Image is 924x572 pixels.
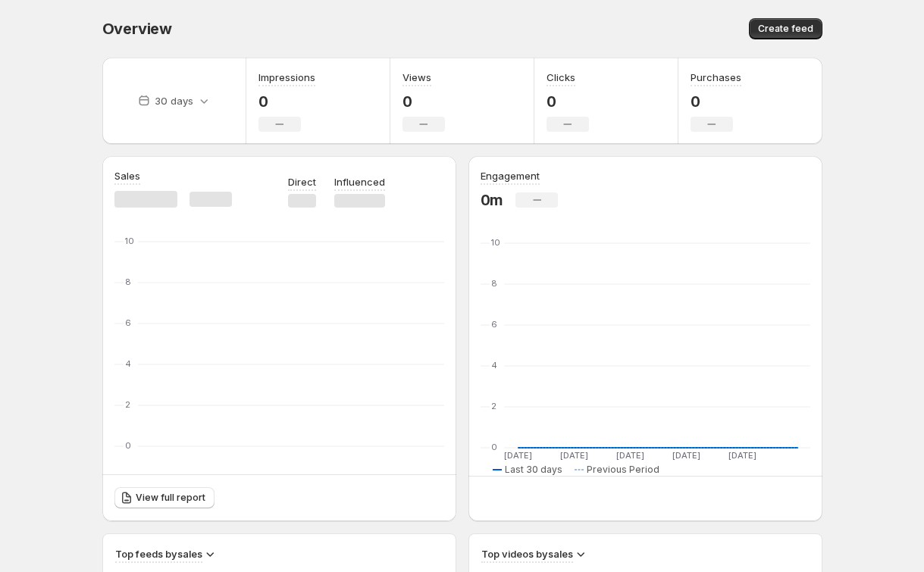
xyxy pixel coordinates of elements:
[491,442,497,452] text: 0
[402,92,445,111] p: 0
[258,92,315,111] p: 0
[758,23,813,35] span: Create feed
[136,492,205,504] span: View full report
[691,70,741,85] h3: Purchases
[749,18,822,39] button: Create feed
[587,464,659,476] span: Previous Period
[102,20,172,38] span: Overview
[114,487,215,508] a: View full report
[288,174,316,189] p: Direct
[505,464,562,476] span: Last 30 days
[125,399,130,410] text: 2
[491,278,497,289] text: 8
[115,546,202,561] h3: Top feeds by sales
[334,174,385,189] p: Influenced
[114,168,140,183] h3: Sales
[615,450,644,461] text: [DATE]
[125,236,134,246] text: 10
[481,168,540,183] h3: Engagement
[491,401,496,411] text: 2
[481,191,504,209] p: 0m
[402,70,431,85] h3: Views
[155,93,193,108] p: 30 days
[125,277,131,287] text: 8
[691,92,741,111] p: 0
[258,70,315,85] h3: Impressions
[481,546,573,561] h3: Top videos by sales
[547,92,589,111] p: 0
[125,358,131,369] text: 4
[728,450,756,461] text: [DATE]
[547,70,575,85] h3: Clicks
[491,360,497,370] text: 4
[491,319,497,330] text: 6
[491,237,500,248] text: 10
[672,450,700,461] text: [DATE]
[559,450,587,461] text: [DATE]
[503,450,531,461] text: [DATE]
[125,440,131,451] text: 0
[125,317,131,328] text: 6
